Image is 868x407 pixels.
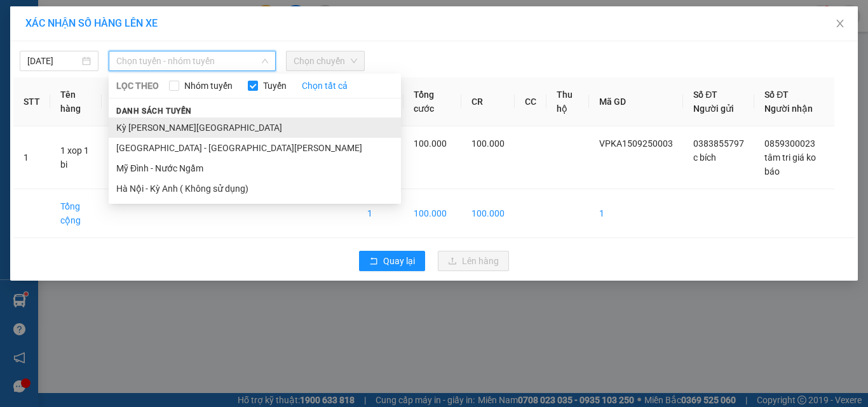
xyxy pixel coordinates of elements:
th: CC [515,77,546,126]
span: Nhóm tuyến [179,79,238,93]
div: Gửi: Văn phòng Kỳ Anh [10,74,130,101]
span: tâm tri giá ko báo [764,152,816,177]
td: 1 [357,189,403,238]
th: SL [102,77,132,126]
span: rollback [369,257,378,267]
li: Mỹ Đình - Nước Ngầm [109,158,401,178]
span: Chọn chuyến [294,51,357,70]
span: Danh sách tuyến [109,105,200,117]
span: 0859300023 [764,138,815,149]
td: 100.000 [461,189,515,238]
span: Chọn tuyến - nhóm tuyến [116,51,268,70]
span: down [261,57,269,65]
li: Hà Nội - Kỳ Anh ( Không sử dụng) [109,178,401,199]
a: Chọn tất cả [302,79,348,93]
span: c bích [693,152,716,163]
th: Tên hàng [50,77,102,126]
span: XÁC NHẬN SỐ HÀNG LÊN XE [25,17,158,29]
td: 100.000 [403,189,461,238]
span: 0383855797 [693,138,744,149]
span: 100.000 [471,138,505,149]
li: [GEOGRAPHIC_DATA] - [GEOGRAPHIC_DATA][PERSON_NAME] [109,138,401,158]
span: Người nhận [764,103,813,114]
span: VPKA1509250003 [599,138,673,149]
div: Nhận: Bến Xe Nước Ngầm [137,74,257,101]
span: Số ĐT [764,90,789,100]
button: uploadLên hàng [438,251,509,271]
span: 100.000 [414,138,447,149]
td: 1 [13,126,50,189]
input: 15/09/2025 [27,54,79,68]
th: Mã GD [589,77,683,126]
span: LỌC THEO [116,79,159,93]
span: Số ĐT [693,90,717,100]
td: 1 [589,189,683,238]
button: Close [822,6,858,42]
li: Kỳ [PERSON_NAME][GEOGRAPHIC_DATA] [109,117,401,138]
span: Tuyến [258,79,292,93]
td: Tổng cộng [50,189,102,238]
th: STT [13,77,50,126]
span: Quay lại [383,254,415,268]
th: Tổng cước [403,77,461,126]
span: Người gửi [693,103,734,114]
th: CR [461,77,515,126]
span: close [835,18,845,29]
button: rollbackQuay lại [359,251,425,271]
text: VPKA1509250003 [83,53,184,67]
th: Thu hộ [546,77,589,126]
td: 1 xop 1 bi [50,126,102,189]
